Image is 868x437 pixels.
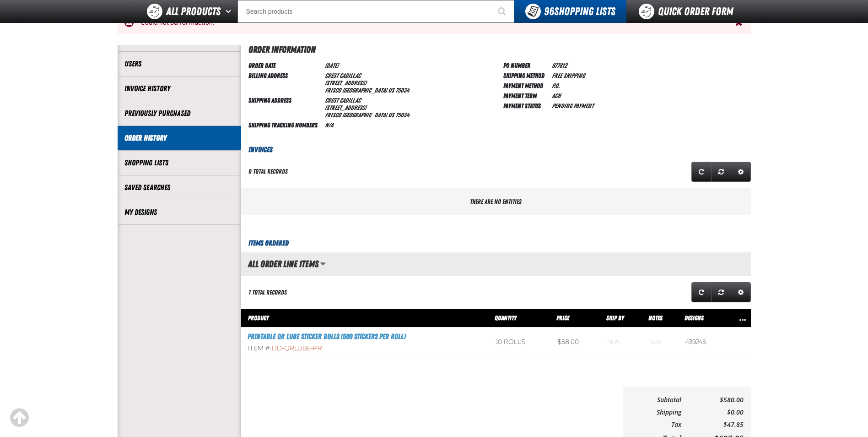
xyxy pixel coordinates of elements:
[124,133,234,143] a: Order History
[248,120,321,130] td: Shipping Tracking Numbers
[503,80,548,90] td: Payment Method
[124,158,234,168] a: Shopping Lists
[248,332,406,341] a: Printable QR Lube Sticker Rolls (500 stickers per roll)
[679,328,728,357] td: 439245
[544,5,554,18] strong: 96
[601,328,642,357] td: Blank
[325,104,367,111] span: [STREET_ADDRESS]
[544,5,615,18] span: Shopping Lists
[325,121,333,129] span: N/A
[124,108,234,119] a: Previously Purchased
[630,419,682,431] td: Tax
[495,314,517,322] span: Quantity
[503,100,548,110] td: Payment Status
[248,288,287,297] div: 1 total records
[503,60,548,70] td: PO Number
[643,328,679,357] td: Blank
[552,82,560,89] span: P.O.
[552,92,561,99] span: ACH
[552,62,567,69] span: 877812
[681,419,743,431] td: $47.85
[342,111,387,119] span: [GEOGRAPHIC_DATA]
[552,102,593,109] span: Pending payment
[711,282,731,302] a: Reset grid action
[325,111,341,119] span: FRISCO
[124,207,234,218] a: My Designs
[124,59,234,69] a: Users
[124,83,234,94] a: Invoice History
[248,60,321,70] td: Order Date
[248,167,288,176] div: 0 total records
[166,3,221,20] span: All Products
[681,394,743,406] td: $580.00
[325,87,341,94] span: FRISCO
[248,95,321,120] td: Shipping Address
[241,259,318,269] h2: All Order Line Items
[681,406,743,419] td: $0.00
[395,111,409,119] bdo: 75034
[248,344,483,353] div: Item #:
[248,314,269,322] span: Product
[395,87,409,94] bdo: 75034
[241,238,751,249] h3: Items Ordered
[124,182,234,193] a: Saved Searches
[320,256,326,272] button: Manage grid views. Current view is All Order Line Items
[731,282,751,302] a: Expand or Collapse Grid Settings
[248,43,751,56] h2: Order Information
[691,282,712,302] a: Refresh grid action
[388,87,394,94] span: US
[630,406,682,419] td: Shipping
[556,314,569,322] span: Price
[648,314,663,322] span: Notes
[552,72,585,79] span: Free Shipping
[685,314,704,322] span: Designs
[325,72,361,79] span: Crest Cadillac
[325,97,361,104] span: Crest Cadillac
[503,90,548,100] td: Payment Term
[388,111,394,119] span: US
[325,62,338,69] span: [DATE]
[711,162,731,182] a: Reset grid action
[691,162,712,182] a: Refresh grid action
[470,198,522,205] span: There are no entities
[728,309,751,328] th: Row actions
[606,314,624,322] span: Ship By
[241,144,751,155] h3: Invoices
[248,70,321,95] td: Billing Address
[551,328,601,357] td: $58.00
[731,162,751,182] a: Expand or Collapse Grid Settings
[503,70,548,80] td: Shipping Method
[325,79,367,87] span: [STREET_ADDRESS]
[272,344,322,352] span: DD-QRLUBE-PR
[9,408,29,428] div: Scroll to the top
[489,328,551,357] td: 10 rolls
[630,394,682,406] td: Subtotal
[342,87,387,94] span: [GEOGRAPHIC_DATA]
